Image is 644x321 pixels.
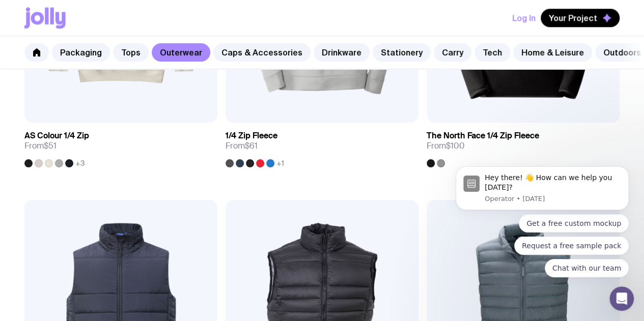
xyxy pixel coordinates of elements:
span: +3 [75,159,85,167]
a: The North Face 1/4 Zip FleeceFrom$100 [427,123,620,167]
a: Tops [113,43,149,62]
a: Home & Leisure [513,43,592,62]
iframe: Intercom live chat [609,286,634,311]
iframe: Intercom notifications message [440,100,644,294]
span: From [427,141,465,151]
span: From [24,141,57,151]
span: Your Project [549,13,597,23]
h3: 1/4 Zip Fleece [226,131,277,141]
a: Caps & Accessories [213,43,311,62]
span: +1 [276,159,284,167]
span: $61 [245,140,258,151]
a: Stationery [373,43,431,62]
a: Outerwear [152,43,210,62]
h3: AS Colour 1/4 Zip [24,131,89,141]
a: Tech [474,43,510,62]
span: $51 [44,140,57,151]
button: Log In [512,9,536,27]
a: Carry [434,43,471,62]
a: 1/4 Zip FleeceFrom$61+1 [226,123,418,167]
button: Your Project [541,9,620,27]
span: From [226,141,258,151]
a: Drinkware [314,43,370,62]
a: AS Colour 1/4 ZipFrom$51+3 [24,123,217,167]
h3: The North Face 1/4 Zip Fleece [427,131,539,141]
a: Packaging [52,43,110,62]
